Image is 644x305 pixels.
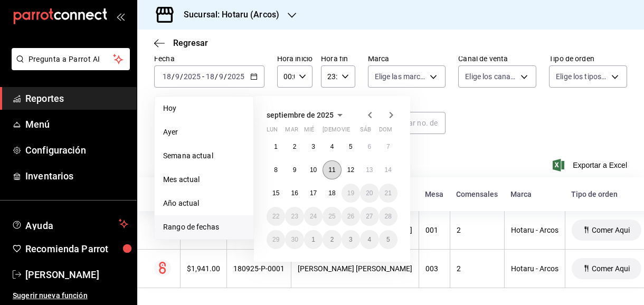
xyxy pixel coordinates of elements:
abbr: 22 de septiembre de 2025 [272,213,279,220]
input: -- [175,72,180,81]
button: 1 de octubre de 2025 [304,230,323,249]
span: Sugerir nueva función [13,290,128,301]
span: Elige los canales de venta [465,71,517,82]
abbr: martes [285,126,298,137]
button: 22 de septiembre de 2025 [267,207,285,226]
abbr: 11 de septiembre de 2025 [328,166,335,174]
button: 4 de octubre de 2025 [360,230,378,249]
button: 21 de septiembre de 2025 [379,184,397,203]
button: 2 de octubre de 2025 [323,230,341,249]
abbr: 4 de octubre de 2025 [367,236,371,243]
abbr: 4 de septiembre de 2025 [330,143,334,150]
span: Elige los tipos de orden [556,71,608,82]
label: Hora fin [321,55,355,62]
span: Pregunta a Parrot AI [29,54,113,65]
abbr: 5 de septiembre de 2025 [349,143,353,150]
button: 17 de septiembre de 2025 [304,184,323,203]
span: / [224,72,227,81]
abbr: 5 de octubre de 2025 [386,236,390,243]
span: Reportes [25,91,128,106]
abbr: 1 de octubre de 2025 [311,236,315,243]
div: Marca [510,190,558,198]
abbr: viernes [342,126,350,137]
button: 19 de septiembre de 2025 [342,184,360,203]
button: 16 de septiembre de 2025 [285,184,304,203]
div: $1,941.00 [187,264,220,273]
div: 180925-P-0001 [233,264,285,273]
span: Menú [25,117,128,131]
button: Pregunta a Parrot AI [12,48,130,70]
button: 28 de septiembre de 2025 [379,207,397,226]
span: Ayer [163,127,245,138]
abbr: 21 de septiembre de 2025 [385,189,392,197]
abbr: 23 de septiembre de 2025 [291,213,298,220]
button: 11 de septiembre de 2025 [323,160,341,179]
button: 18 de septiembre de 2025 [323,184,341,203]
span: Mes actual [163,174,245,185]
div: Hotaru - Arcos [511,264,558,273]
abbr: 3 de septiembre de 2025 [311,143,315,150]
button: open_drawer_menu [116,12,125,21]
abbr: 28 de septiembre de 2025 [385,213,392,220]
abbr: 16 de septiembre de 2025 [291,189,298,197]
span: - [202,72,204,81]
button: 10 de septiembre de 2025 [304,160,323,179]
span: septiembre de 2025 [267,111,334,119]
button: 27 de septiembre de 2025 [360,207,378,226]
div: 003 [425,264,443,273]
abbr: 8 de septiembre de 2025 [274,166,278,174]
span: Recomienda Parrot [25,242,128,256]
button: 23 de septiembre de 2025 [285,207,304,226]
abbr: lunes [267,126,278,137]
abbr: 18 de septiembre de 2025 [328,189,335,197]
button: 25 de septiembre de 2025 [323,207,341,226]
button: 8 de septiembre de 2025 [267,160,285,179]
div: 2 [457,226,498,234]
span: Elige las marcas [375,71,427,82]
button: 1 de septiembre de 2025 [267,137,285,156]
abbr: 20 de septiembre de 2025 [366,189,373,197]
div: 2 [457,264,498,273]
h3: Sucursal: Hotaru (Arcos) [175,8,279,21]
abbr: 3 de octubre de 2025 [349,236,353,243]
span: Regresar [173,38,208,48]
button: septiembre de 2025 [267,109,346,121]
input: ---- [227,72,245,81]
abbr: miércoles [304,126,314,137]
button: 7 de septiembre de 2025 [379,137,397,156]
abbr: 15 de septiembre de 2025 [272,189,279,197]
span: / [180,72,183,81]
button: 3 de octubre de 2025 [342,230,360,249]
abbr: 14 de septiembre de 2025 [385,166,392,174]
button: Regresar [154,38,208,48]
abbr: 19 de septiembre de 2025 [347,189,354,197]
abbr: 24 de septiembre de 2025 [310,213,317,220]
button: Exportar a Excel [555,159,627,171]
label: Tipo de orden [549,55,627,62]
input: -- [205,72,215,81]
label: Canal de venta [458,55,536,62]
span: Rango de fechas [163,222,245,233]
abbr: 26 de septiembre de 2025 [347,213,354,220]
abbr: 17 de septiembre de 2025 [310,189,317,197]
abbr: 1 de septiembre de 2025 [274,143,278,150]
abbr: 25 de septiembre de 2025 [328,213,335,220]
input: -- [219,72,224,81]
button: 24 de septiembre de 2025 [304,207,323,226]
abbr: 6 de septiembre de 2025 [367,143,371,150]
label: Fecha [154,55,264,62]
span: Comer Aqui [588,264,634,273]
abbr: 29 de septiembre de 2025 [272,236,279,243]
div: [PERSON_NAME] [PERSON_NAME] [298,264,412,273]
button: 29 de septiembre de 2025 [267,230,285,249]
abbr: 7 de septiembre de 2025 [386,143,390,150]
button: 9 de septiembre de 2025 [285,160,304,179]
abbr: 2 de septiembre de 2025 [293,143,297,150]
span: / [215,72,218,81]
button: 5 de septiembre de 2025 [342,137,360,156]
input: -- [162,72,172,81]
span: [PERSON_NAME] [25,268,128,282]
button: 13 de septiembre de 2025 [360,160,378,179]
span: Año actual [163,198,245,209]
abbr: 27 de septiembre de 2025 [366,213,373,220]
